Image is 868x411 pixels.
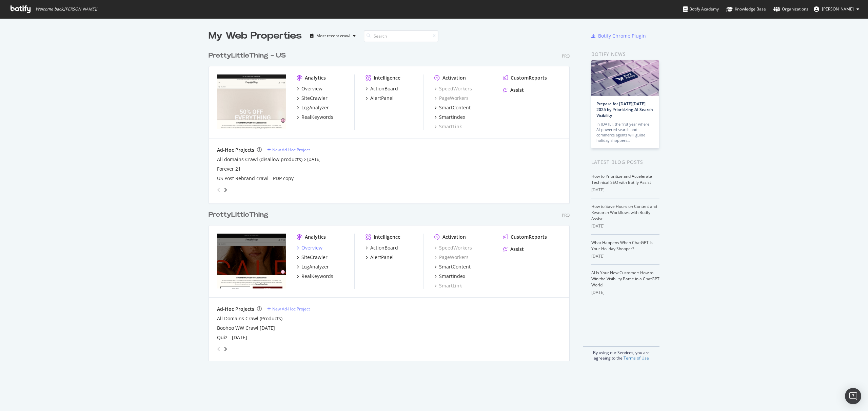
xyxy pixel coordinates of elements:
[596,122,654,143] div: In [DATE], the first year where AI-powered search and commerce agents will guide holiday shoppers…
[370,254,394,261] div: AlertPanel
[217,166,241,172] a: Forever 21
[305,74,326,81] div: Analytics
[301,263,329,270] div: LogAnalyzer
[370,95,394,102] div: AlertPanel
[366,85,398,92] a: ActionBoard
[591,203,657,221] a: How to Save Hours on Content and Research Workflows with Botify Assist
[217,315,282,322] a: All Domains Crawl (Products)
[217,74,286,129] img: prettylittlething.us
[217,306,254,312] div: Ad-Hoc Projects
[272,147,310,153] div: New Ad-Hoc Project
[591,289,659,296] div: [DATE]
[808,4,865,15] button: [PERSON_NAME]
[624,355,649,361] a: Terms of Use
[845,388,861,404] div: Open Intercom Messenger
[439,104,471,111] div: SmartContent
[267,306,310,312] a: New Ad-Hoc Project
[511,74,547,81] div: CustomReports
[439,273,465,280] div: SmartIndex
[510,246,524,253] div: Assist
[562,212,570,218] div: Pro
[370,244,398,251] div: ActionBoard
[503,246,524,253] a: Assist
[434,95,469,102] a: PageWorkers
[223,346,228,352] div: angle-right
[511,234,547,240] div: CustomReports
[209,43,575,361] div: grid
[591,223,659,229] div: [DATE]
[217,334,247,341] a: Quiz - [DATE]
[316,34,350,38] div: Most recent crawl
[591,158,659,166] div: Latest Blog Posts
[374,74,400,81] div: Intelligence
[591,240,653,252] a: What Happens When ChatGPT Is Your Holiday Shopper?
[209,51,289,61] a: PrettyLittleThing - US
[726,6,766,13] div: Knowledge Base
[434,254,469,261] a: PageWorkers
[364,30,438,42] input: Search
[822,6,854,12] span: Tess Healey
[439,263,471,270] div: SmartContent
[272,306,310,312] div: New Ad-Hoc Project
[297,273,333,280] a: RealKeywords
[301,254,328,261] div: SiteCrawler
[591,50,659,58] div: Botify news
[434,282,462,289] a: SmartLink
[217,156,302,163] a: All domains Crawl (disallow products)
[297,85,322,92] a: Overview
[434,244,472,251] a: SpeedWorkers
[297,95,328,102] a: SiteCrawler
[366,95,394,102] a: AlertPanel
[267,147,310,153] a: New Ad-Hoc Project
[223,187,228,193] div: angle-right
[209,29,302,43] div: My Web Properties
[434,85,472,92] a: SpeedWorkers
[209,210,271,220] a: PrettyLittleThing
[374,234,400,240] div: Intelligence
[305,234,326,240] div: Analytics
[503,74,547,81] a: CustomReports
[307,156,320,162] a: [DATE]
[301,273,333,280] div: RealKeywords
[301,244,322,251] div: Overview
[442,234,466,240] div: Activation
[562,53,570,59] div: Pro
[214,344,223,354] div: angle-left
[217,175,294,182] div: US Post Rebrand crawl - PDP copy
[209,210,269,220] div: PrettyLittleThing
[510,87,524,93] div: Assist
[217,234,286,288] img: Prettylittlething.com
[301,85,322,92] div: Overview
[596,101,653,118] a: Prepare for [DATE][DATE] 2025 by Prioritizing AI Search Visibility
[217,325,275,331] a: Boohoo WW Crawl [DATE]
[366,254,394,261] a: AlertPanel
[591,33,646,39] a: Botify Chrome Plugin
[591,270,659,288] a: AI Is Your New Customer: How to Win the Visibility Battle in a ChatGPT World
[434,123,462,130] div: SmartLink
[297,104,329,111] a: LogAnalyzer
[297,244,322,251] a: Overview
[591,187,659,193] div: [DATE]
[503,87,524,93] a: Assist
[434,114,465,121] a: SmartIndex
[301,114,333,121] div: RealKeywords
[434,273,465,280] a: SmartIndex
[297,114,333,121] a: RealKeywords
[583,346,659,361] div: By using our Services, you are agreeing to the
[370,85,398,92] div: ActionBoard
[297,263,329,270] a: LogAnalyzer
[434,263,471,270] a: SmartContent
[683,6,719,13] div: Botify Academy
[591,173,652,185] a: How to Prioritize and Accelerate Technical SEO with Botify Assist
[598,33,646,39] div: Botify Chrome Plugin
